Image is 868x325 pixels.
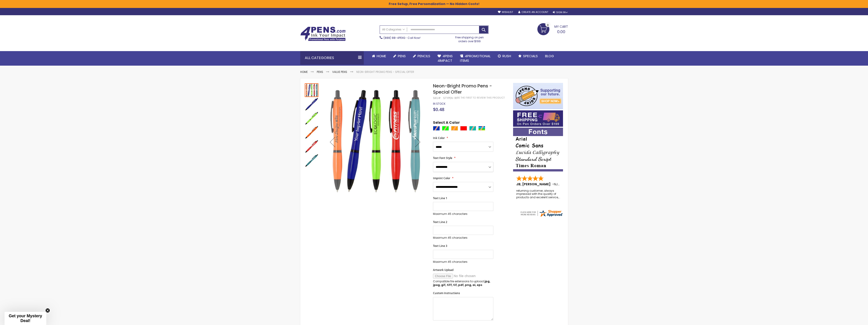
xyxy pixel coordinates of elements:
[317,70,323,74] a: Pens
[305,154,318,167] img: Neon-Bright Promo Pens - Special Offer
[384,36,420,40] span: - Call Now!
[433,280,493,287] p: Compatible file extensions to upload:
[300,51,364,65] div: All Categories
[547,23,549,27] span: 0
[5,312,46,325] div: Get your Mystery Deal!Close teaser
[305,97,319,111] div: Neon-Bright Promo Pens - Special Offer
[494,51,515,61] a: Rush
[520,209,563,217] img: 4pens.com widget logo
[384,36,405,40] a: (888) 88-4PENS
[305,140,318,153] img: Neon-Bright Promo Pens - Special Offer
[300,27,346,41] img: 4Pens Custom Pens and Promotional Products
[433,279,490,287] strong: jpg, jpeg, gif, tiff, tif, pdf, png, ai, eps
[537,23,568,35] a: 0.00 0
[513,128,563,171] img: font-personalization-examples
[557,29,565,35] span: 0.00
[498,10,513,14] a: Wishlist
[433,220,447,224] span: Text Line 2
[45,308,50,313] button: Close teaser
[433,136,445,140] span: Ink Color
[457,96,505,99] a: Be the first to review this product
[409,51,434,61] a: Pencils
[460,126,467,131] div: Red
[305,125,319,139] div: Neon-Bright Promo Pens - Special Offer
[305,153,318,167] div: Neon-Bright Promo Pens - Special Offer
[305,97,318,111] img: Neon-Bright Promo Pens - Special Offer
[433,291,460,295] span: Custom Instructions
[305,126,318,139] img: Neon-Bright Promo Pens - Special Offer
[434,51,456,66] a: 4Pens4impact
[450,34,489,43] div: Free shipping on pen orders over $199
[433,236,493,240] p: Maximum 45 characters
[520,214,563,218] a: 4pens.com certificate URL
[518,10,548,14] a: Create an Account
[305,139,319,153] div: Neon-Bright Promo Pens - Special Offer
[433,176,450,180] span: Imprint Color
[515,51,541,61] a: Specials
[380,26,407,33] a: All Categories
[433,244,447,248] span: Text Line 3
[433,260,493,264] p: Maximum 45 characters
[438,54,453,63] span: 4Pens 4impact
[513,110,563,127] img: Free shipping on orders over $199
[323,83,342,201] div: Previous
[545,54,554,58] span: Blog
[305,112,318,125] img: Neon-Bright Promo Pens - Special Offer
[377,54,386,58] span: Home
[390,51,409,61] a: Pens
[418,54,430,58] span: Pencils
[382,28,405,31] span: All Categories
[460,54,491,63] span: 4PROMOTIONAL ITEMS
[456,51,494,66] a: 4PROMOTIONALITEMS
[300,70,308,74] a: Home
[433,102,445,106] div: Availability
[433,156,452,160] span: Text Font Style
[305,111,319,125] div: Neon-Bright Promo Pens - Special Offer
[305,83,319,97] div: Neon-Bright Promo Pens - Special Offer
[513,83,563,109] img: 4pens 4 kids
[409,83,427,201] div: Next
[398,54,406,58] span: Pens
[433,102,445,106] span: In stock
[323,89,427,193] img: Neon-Bright Promo Pens - Special Offer
[433,106,444,112] span: $0.48
[433,212,493,216] p: Maximum 45 characters
[523,54,538,58] span: Specials
[516,182,552,186] span: JB, [PERSON_NAME]
[368,51,390,61] a: Home
[356,70,414,74] li: Neon-Bright Promo Pens - Special Offer
[332,70,347,74] a: Value Pens
[554,182,560,186] span: NJ
[541,51,558,61] a: Blog
[433,120,460,126] span: Select A Color
[433,268,453,272] span: Artwork Upload
[552,182,592,186] span: - ,
[553,11,568,14] div: Sign In
[502,54,511,58] span: Rush
[9,314,42,323] span: Get your Mystery Deal!
[443,96,457,100] div: STYPEN-1R
[433,96,441,100] strong: SKU
[433,196,447,200] span: Text Line 1
[433,83,492,95] span: Neon-Bright Promo Pens - Special Offer
[516,189,560,199] div: returning customer, always impressed with the quality of products and excelent service, will retu...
